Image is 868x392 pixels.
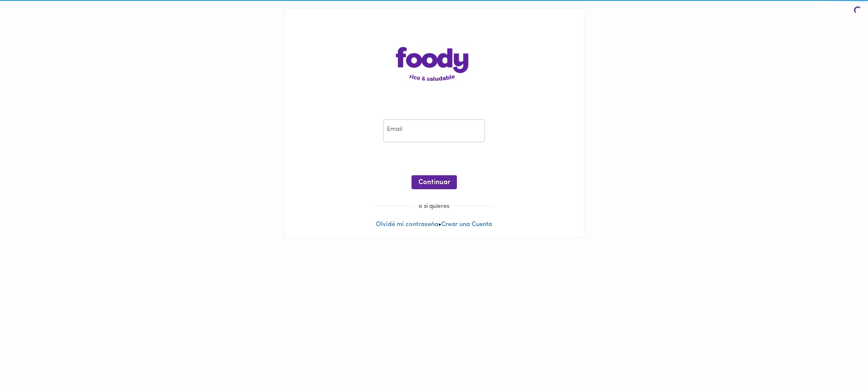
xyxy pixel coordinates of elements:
[418,179,450,187] span: Continuar
[412,175,457,189] button: Continuar
[396,47,472,81] img: logo-main-page.png
[383,119,485,143] input: pepitoperez@gmail.com
[819,343,860,384] iframe: Messagebird Livechat Widget
[284,9,584,237] div: •
[441,221,492,228] a: Crear una Cuenta
[376,221,438,228] a: Olvidé mi contraseña
[414,203,454,210] span: o si quieres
